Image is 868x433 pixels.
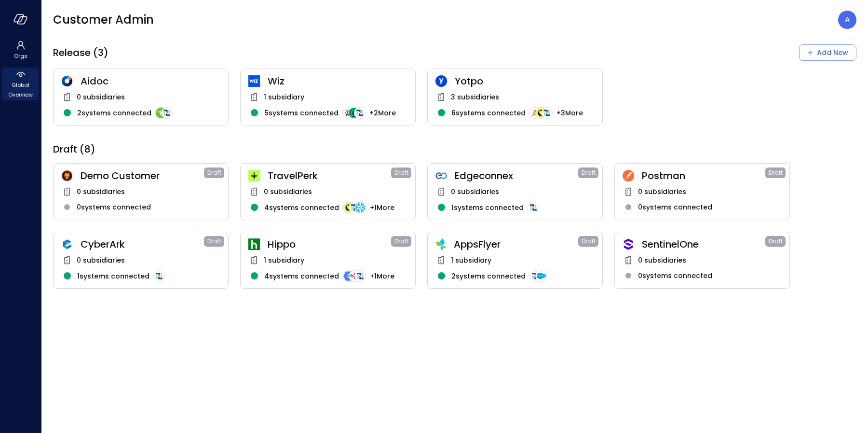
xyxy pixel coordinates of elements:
span: 0 subsidiaries [638,255,686,265]
img: integration-logo [535,107,547,119]
span: Hippo [268,238,391,251]
span: 3 subsidiaries [451,92,499,102]
div: Global Overview [2,68,39,100]
span: Postman [642,169,765,182]
span: 1 systems connected [77,271,149,281]
span: + 1 More [370,202,394,213]
span: 0 subsidiaries [264,186,312,197]
span: 0 subsidiaries [77,92,125,102]
span: Draft [769,237,783,246]
img: integration-logo [535,270,547,282]
span: 1 subsidiary [264,255,304,265]
img: a5he5ildahzqx8n3jb8t [61,238,73,250]
img: gkfkl11jtdpupy4uruhy [435,170,447,182]
img: integration-logo [155,107,167,119]
span: 2 systems connected [77,108,151,118]
img: ynjrjpaiymlkbkxtflmu [248,238,260,250]
div: Add New [817,47,848,59]
span: Draft [582,168,596,178]
img: rosehlgmm5jjurozkspi [435,75,447,87]
span: Draft [394,237,408,246]
img: euz2wel6fvrjeyhjwgr9 [248,170,260,182]
span: + 3 More [556,108,583,118]
span: 1 subsidiary [451,255,491,265]
span: Draft [207,168,221,178]
img: scnakozdowacoarmaydw [61,170,73,182]
span: 6 systems connected [451,108,526,118]
img: integration-logo [541,107,553,119]
img: integration-logo [354,202,366,213]
span: AppsFlyer [454,238,578,251]
span: Aidoc [81,75,220,87]
span: 4 systems connected [264,271,339,281]
img: integration-logo [349,270,360,282]
span: Edgeconnex [455,169,578,182]
span: TravelPerk [268,169,391,182]
div: Orgs [2,39,39,62]
p: A [845,14,850,26]
img: integration-logo [354,270,366,282]
span: SentinelOne [642,238,765,251]
span: Global Overview [6,80,35,99]
div: Add New Organization [799,44,856,61]
span: 0 systems connected [77,202,151,212]
img: integration-logo [153,270,165,282]
span: Draft [582,237,596,246]
span: Draft (8) [53,143,95,155]
span: 1 subsidiary [264,92,304,102]
span: CyberArk [81,238,204,251]
span: + 2 More [369,108,396,118]
img: integration-logo [343,270,354,282]
span: Draft [207,237,221,246]
img: integration-logo [343,202,354,213]
img: integration-logo [161,107,173,119]
span: 0 subsidiaries [77,186,125,197]
span: Customer Admin [53,12,154,28]
span: 4 systems connected [264,202,339,213]
img: integration-logo [349,202,360,213]
button: Add New [799,44,856,61]
img: integration-logo [348,107,360,119]
span: Yotpo [455,75,595,87]
span: Orgs [14,51,27,61]
img: cfcvbyzhwvtbhao628kj [248,75,260,87]
span: 1 systems connected [451,202,524,213]
img: integration-logo [528,202,539,213]
span: 0 subsidiaries [77,255,125,265]
img: integration-logo [354,107,366,119]
span: Draft [394,168,408,178]
img: t2hojgg0dluj8wcjhofe [623,170,634,182]
span: 0 subsidiaries [638,186,686,197]
div: Avi Brandwain [838,11,856,29]
img: oujisyhxiqy1h0xilnqx [623,238,634,250]
img: hddnet8eoxqedtuhlo6i [61,75,73,87]
span: 5 systems connected [264,108,339,118]
span: Wiz [268,75,407,87]
span: 0 subsidiaries [451,186,499,197]
img: integration-logo [529,107,541,119]
img: integration-logo [529,270,541,282]
img: zbmm8o9awxf8yv3ehdzf [435,238,446,250]
span: Demo Customer [81,169,204,182]
img: integration-logo [342,107,354,119]
span: Release (3) [53,46,108,59]
span: + 1 More [370,271,394,281]
span: 0 systems connected [638,270,712,281]
span: 0 systems connected [638,202,712,212]
span: 2 systems connected [451,271,526,281]
span: Draft [769,168,783,178]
